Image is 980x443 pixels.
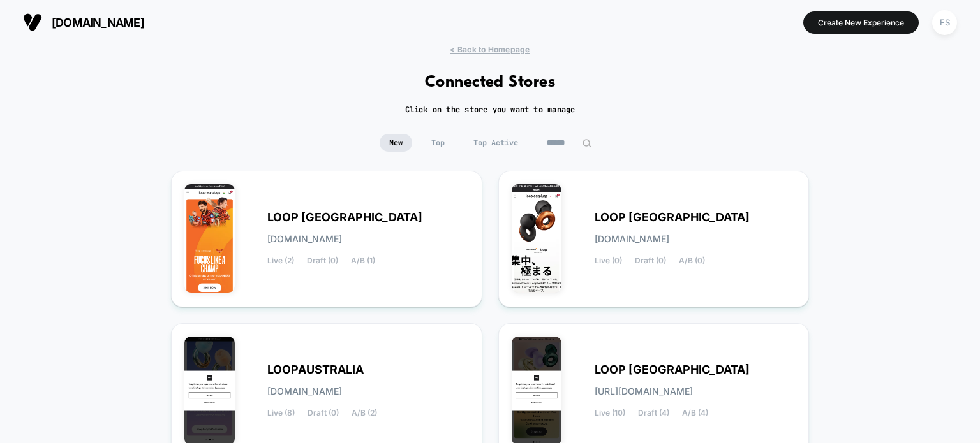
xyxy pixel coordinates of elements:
[595,235,669,243] span: [DOMAIN_NAME]
[52,16,144,29] span: [DOMAIN_NAME]
[405,105,575,115] h2: Click on the store you want to manage
[635,256,666,265] span: Draft (0)
[307,256,338,265] span: Draft (0)
[422,134,454,152] span: Top
[267,365,364,374] span: LOOPAUSTRALIA
[932,10,957,35] div: FS
[380,134,412,152] span: New
[267,213,422,222] span: LOOP [GEOGRAPHIC_DATA]
[450,45,530,54] span: < Back to Homepage
[638,409,669,418] span: Draft (4)
[352,409,377,418] span: A/B (2)
[928,10,961,36] button: FS
[464,134,528,152] span: Top Active
[267,235,342,243] span: [DOMAIN_NAME]
[19,12,148,33] button: [DOMAIN_NAME]
[682,409,708,418] span: A/B (4)
[351,256,375,265] span: A/B (1)
[595,387,693,396] span: [URL][DOMAIN_NAME]
[512,184,562,293] img: LOOP_JAPAN
[803,11,919,34] button: Create New Experience
[267,256,294,265] span: Live (2)
[595,256,622,265] span: Live (0)
[582,138,591,148] img: edit
[595,409,625,418] span: Live (10)
[595,365,750,374] span: LOOP [GEOGRAPHIC_DATA]
[267,387,342,396] span: [DOMAIN_NAME]
[679,256,705,265] span: A/B (0)
[425,73,556,92] h1: Connected Stores
[267,409,295,418] span: Live (8)
[308,409,339,418] span: Draft (0)
[595,213,750,222] span: LOOP [GEOGRAPHIC_DATA]
[184,184,235,293] img: LOOP_INDIA
[23,13,42,32] img: Visually logo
